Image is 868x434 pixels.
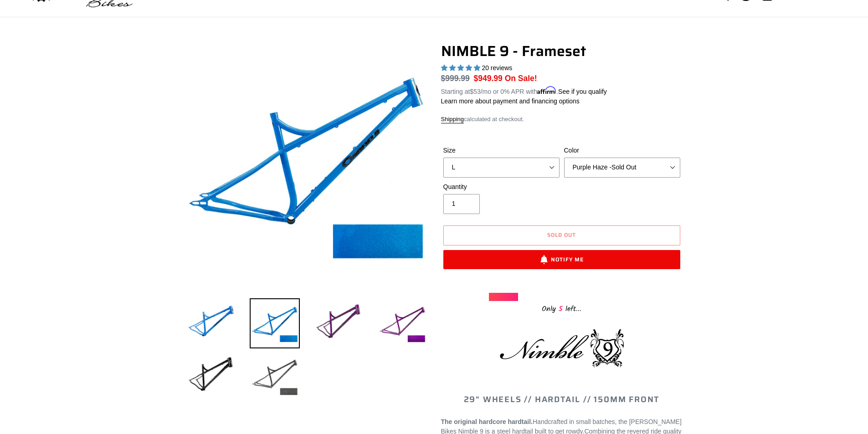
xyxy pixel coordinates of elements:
img: Load image into Gallery viewer, NIMBLE 9 - Frameset [313,298,364,348]
strong: The original hardcore hardtail. [441,418,533,425]
a: Shipping [441,116,464,123]
img: Load image into Gallery viewer, NIMBLE 9 - Frameset [377,298,427,348]
span: Sold out [547,230,576,239]
img: Load image into Gallery viewer, NIMBLE 9 - Frameset [186,351,236,401]
span: $53 [470,88,480,95]
button: Sold out [443,225,680,245]
s: $999.99 [441,74,470,83]
label: Quantity [443,182,560,192]
h1: NIMBLE 9 - Frameset [441,42,683,60]
span: 29" WHEELS // HARDTAIL // 150MM FRONT [464,393,660,406]
div: calculated at checkout. [441,115,683,124]
span: 5 [556,303,565,315]
p: Starting at /mo or 0% APR with . [441,85,607,97]
label: Color [564,146,680,155]
div: Only left... [489,301,635,315]
a: See if you qualify - Learn more about Affirm Financing (opens in modal) [558,88,607,95]
img: Load image into Gallery viewer, NIMBLE 9 - Frameset [186,298,236,348]
label: Size [443,146,560,155]
img: Load image into Gallery viewer, NIMBLE 9 - Frameset [250,351,300,401]
span: 4.90 stars [441,64,482,71]
button: Notify Me [443,250,680,269]
a: Learn more about payment and financing options [441,97,580,105]
span: Affirm [537,87,556,94]
img: Load image into Gallery viewer, NIMBLE 9 - Frameset [250,298,300,348]
span: On Sale! [505,72,537,84]
span: $949.99 [474,74,503,83]
span: 20 reviews [482,64,512,71]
